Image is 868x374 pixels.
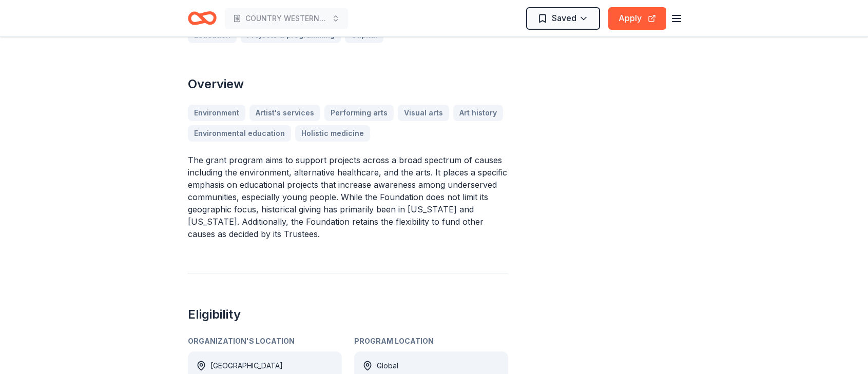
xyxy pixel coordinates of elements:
button: Saved [526,7,600,30]
div: Program Location [354,335,508,347]
a: Home [188,6,217,30]
div: [GEOGRAPHIC_DATA] [210,360,283,372]
button: COUNTRY WESTERN BLUEGRASS MUSIC HALL OF FAME & MUSEUM [225,8,348,29]
p: The grant program aims to support projects across a broad spectrum of causes including the enviro... [188,154,508,240]
h2: Eligibility [188,306,508,323]
h2: Overview [188,76,508,92]
span: COUNTRY WESTERN BLUEGRASS MUSIC HALL OF FAME & MUSEUM [245,12,327,25]
button: Apply [608,7,666,30]
div: Global [377,360,398,372]
div: Organization's Location [188,335,342,347]
span: Saved [552,11,576,25]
